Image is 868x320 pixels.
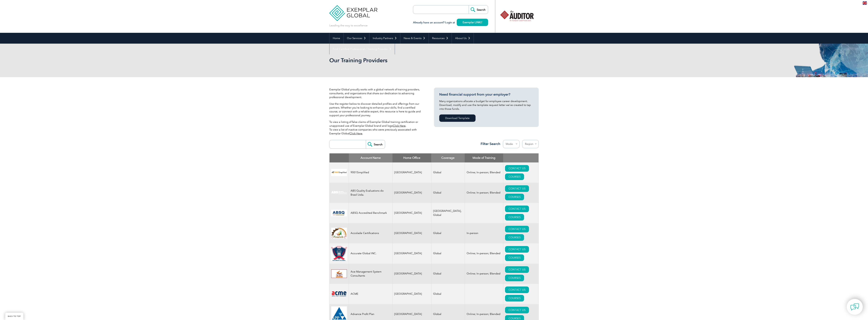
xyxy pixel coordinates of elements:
[369,33,400,44] a: Industry Partners
[329,88,424,99] p: Exemplar Global proudly works with a global network of training providers, consultants, and organ...
[505,275,524,281] a: COURSES
[331,191,347,195] img: c92924ac-d9bc-ea11-a814-000d3a79823d-logo.jpg
[503,153,539,162] th: : activate to sort column ascending
[331,246,347,261] img: a034a1f6-3919-f011-998a-0022489685a1-logo.png
[863,1,867,5] img: en
[505,254,524,261] a: COURSES
[392,153,431,162] th: Home Office: activate to sort column ascending
[431,183,465,203] td: Global
[413,20,488,25] h3: Already have an account? Login at
[505,194,524,200] a: COURSES
[349,162,392,183] td: 9001Simplified
[329,24,368,27] p: Leading the way to excellence
[344,33,369,44] a: Our Services
[505,295,524,302] a: COURSES
[431,284,465,304] td: Global
[457,19,488,26] a: Exemplar LINK
[392,183,431,203] td: [GEOGRAPHIC_DATA]
[439,92,533,97] h3: Need financial support from your employer?
[331,169,347,176] img: 37c9c059-616f-eb11-a812-002248153038-logo.png
[478,142,500,146] h3: Filter Search
[392,284,431,304] td: [GEOGRAPHIC_DATA]
[349,153,392,162] th: Account Name: activate to sort column descending
[431,264,465,284] td: Global
[5,313,23,320] a: BACK TO TOP
[349,223,392,243] td: Accolade Certifications
[505,206,529,212] a: CONTACT US
[505,165,529,172] a: CONTACT US
[465,264,503,284] td: Online; In-person; Blended
[329,44,395,54] a: Find Certified Professional / Training Provider
[329,102,424,117] p: Use the register below to discover detailed profiles and offerings from our partners. Whether you...
[366,140,385,148] input: Search
[349,183,392,203] td: ABS Quality Evaluations do Brasil Ltda.
[465,153,503,162] th: Mode of Training: activate to sort column ascending
[469,5,488,14] input: Search
[392,223,431,243] td: [GEOGRAPHIC_DATA]
[349,203,392,223] td: ABSQ Accredited Benchmark
[329,120,424,135] p: To view a listing of false claims of Exemplar Global training certification or unapproved use of ...
[452,33,474,44] a: About Us
[505,226,529,232] a: CONTACT US
[431,243,465,264] td: Global
[505,173,524,180] a: COURSES
[329,58,476,63] h2: Our Training Providers
[331,291,347,297] img: 0f03f964-e57c-ec11-8d20-002248158ec2-logo.png
[480,21,482,23] img: open_square.png
[505,307,529,313] a: CONTACT US
[465,223,503,243] td: In-person
[505,185,529,192] a: CONTACT US
[505,234,524,241] a: COURSES
[850,303,859,311] img: contact-chat.png
[465,183,503,203] td: Online; In-person; Blended
[465,162,503,183] td: Online; In-person; Blended
[505,246,529,253] a: CONTACT US
[349,284,392,304] td: ACME
[392,243,431,264] td: [GEOGRAPHIC_DATA]
[349,243,392,264] td: Accurate Global INC.
[400,33,429,44] a: News & Events
[331,210,347,216] img: cc24547b-a6e0-e911-a812-000d3a795b83-logo.png
[431,153,465,162] th: Coverage: activate to sort column ascending
[431,203,465,223] td: [GEOGRAPHIC_DATA], Global
[392,162,431,183] td: [GEOGRAPHIC_DATA]
[505,214,524,221] a: COURSES
[331,269,347,278] img: 306afd3c-0a77-ee11-8179-000d3ae1ac14-logo.jpg
[350,132,362,135] a: Click Here
[465,243,503,264] td: Online; In-person; Blended
[431,223,465,243] td: Global
[392,203,431,223] td: [GEOGRAPHIC_DATA]
[505,286,529,293] a: CONTACT US
[331,228,347,239] img: 1a94dd1a-69dd-eb11-bacb-002248159486-logo.jpg
[393,124,406,127] a: Click Here
[392,264,431,284] td: [GEOGRAPHIC_DATA]
[431,162,465,183] td: Global
[505,266,529,273] a: CONTACT US
[439,114,476,122] a: Download Template
[349,264,392,284] td: Ace Management System Consultants
[439,99,533,111] p: Many organizations allocate a budget for employee career development. Download, modify and use th...
[329,33,343,44] a: Home
[429,33,452,44] a: Resources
